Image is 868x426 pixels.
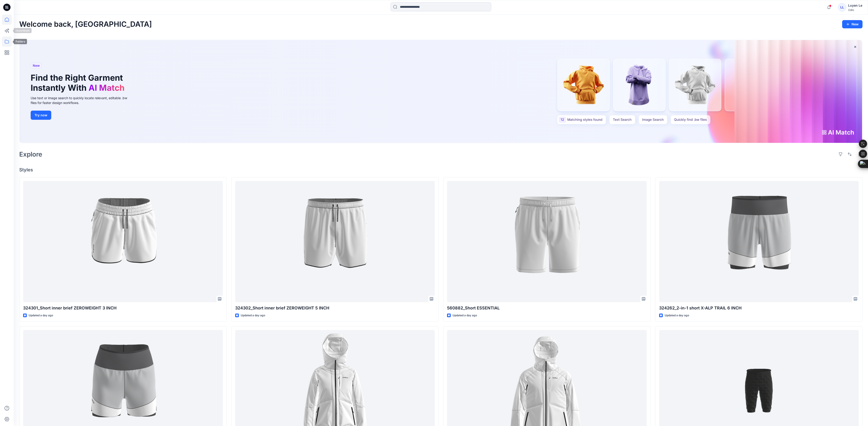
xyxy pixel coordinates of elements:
p: Updated a day ago [453,313,477,318]
span: New [33,63,40,68]
p: 324262_2-in-1 short X-ALP TRAIL 6 INCH [659,305,859,311]
a: 560882_Short ESSENTIAL [447,181,647,302]
div: Use text or image search to quickly locate relevant, editable .bw files for faster design workflows. [31,96,134,105]
a: 324302_Short inner brief ZEROWEIGHT 5 INCH [235,181,435,302]
a: 324301_Short inner brief ZEROWEIGHT 3 INCH [23,181,223,302]
p: Updated a day ago [241,313,265,318]
h4: Styles [19,167,863,173]
div: LL [838,3,846,11]
p: Updated a day ago [29,313,53,318]
button: New [842,20,863,28]
div: Luyen Le [848,3,862,8]
h1: Find the Right Garment Instantly With [31,73,127,93]
p: Updated a day ago [665,313,689,318]
p: 324301_Short inner brief ZEROWEIGHT 3 INCH [23,305,223,311]
div: Odlo [848,8,862,12]
button: Try now [31,111,51,120]
p: 324302_Short inner brief ZEROWEIGHT 5 INCH [235,305,435,311]
h2: Welcome back, [GEOGRAPHIC_DATA] [19,20,152,29]
a: 324262_2-in-1 short X-ALP TRAIL 6 INCH [659,181,859,302]
h2: Explore [19,151,42,158]
span: AI Match [89,83,124,93]
p: 560882_Short ESSENTIAL [447,305,647,311]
